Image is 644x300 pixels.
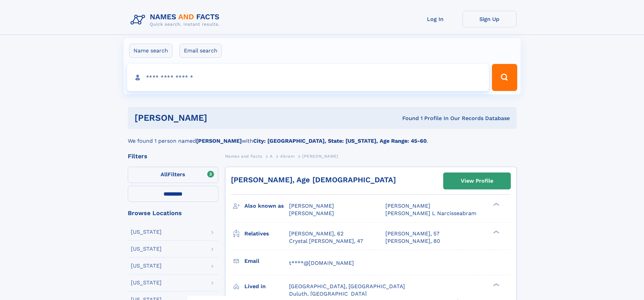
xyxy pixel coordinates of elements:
[231,176,396,184] a: [PERSON_NAME], Age [DEMOGRAPHIC_DATA]
[289,283,405,290] span: [GEOGRAPHIC_DATA], [GEOGRAPHIC_DATA]
[302,154,338,159] span: [PERSON_NAME]
[289,203,334,209] span: [PERSON_NAME]
[280,152,294,160] a: Abram
[385,210,476,216] span: [PERSON_NAME] L Narcisseabram
[492,230,500,234] div: ❯
[131,246,162,252] div: [US_STATE]
[253,138,427,144] b: City: [GEOGRAPHIC_DATA], State: [US_STATE], Age Range: 45-60
[196,138,242,144] b: [PERSON_NAME]
[131,229,162,235] div: [US_STATE]
[444,173,510,189] a: View Profile
[225,152,262,160] a: Names and Facts
[135,114,305,122] h1: [PERSON_NAME]
[128,210,218,216] div: Browse Locations
[461,173,493,189] div: View Profile
[128,11,225,29] img: Logo Names and Facts
[462,11,517,27] a: Sign Up
[289,291,367,297] span: Duluth, [GEOGRAPHIC_DATA]
[128,129,517,145] div: We found 1 person named with .
[280,154,294,159] span: Abram
[244,255,289,267] h3: Email
[129,44,172,58] label: Name search
[408,11,462,27] a: Log In
[492,64,517,91] button: Search Button
[244,200,289,212] h3: Also known as
[131,280,162,285] div: [US_STATE]
[270,154,273,159] span: A
[492,282,500,287] div: ❯
[385,203,430,209] span: [PERSON_NAME]
[305,115,510,122] div: Found 1 Profile In Our Records Database
[180,44,222,58] label: Email search
[128,153,218,159] div: Filters
[131,263,162,269] div: [US_STATE]
[289,237,363,245] a: Crystal [PERSON_NAME], 47
[492,202,500,207] div: ❯
[385,230,439,237] a: [PERSON_NAME], 57
[244,228,289,239] h3: Relatives
[385,237,440,245] a: [PERSON_NAME], 80
[270,152,273,160] a: A
[289,230,343,237] a: [PERSON_NAME], 62
[289,210,334,216] span: [PERSON_NAME]
[244,281,289,292] h3: Lived in
[127,64,489,91] input: search input
[161,171,168,178] span: All
[128,167,218,183] label: Filters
